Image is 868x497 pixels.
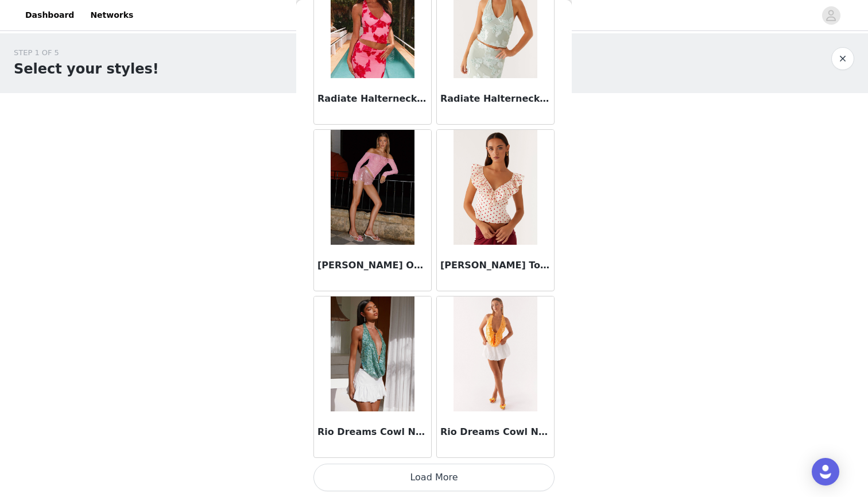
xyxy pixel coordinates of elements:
img: Rio Dreams Cowl Neck Halter Top - Orange [454,296,537,411]
h3: [PERSON_NAME] Off Shoulder Long Sleeve Top - Pink [317,259,428,272]
a: Networks [83,2,140,28]
img: Rio Dreams Cowl Neck Halter Top - Green [331,296,414,411]
h1: Select your styles! [14,59,159,79]
img: Regan Ruffle Top - Red Polka Dot [454,130,537,245]
h3: Radiate Halterneck Top - Sage [440,92,551,106]
h3: Rio Dreams Cowl Neck Halter Top - Orange [440,425,551,439]
div: STEP 1 OF 5 [14,47,159,59]
div: avatar [826,6,836,25]
button: Load More [313,464,555,491]
h3: [PERSON_NAME] Top - Red Polka Dot [440,259,551,272]
div: Open Intercom Messenger [812,458,839,486]
a: Dashboard [18,2,81,28]
img: Raquel Off Shoulder Long Sleeve Top - Pink [331,130,414,245]
h3: Radiate Halterneck Top - Pink [317,92,428,106]
h3: Rio Dreams Cowl Neck Halter Top - Green [317,425,428,439]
